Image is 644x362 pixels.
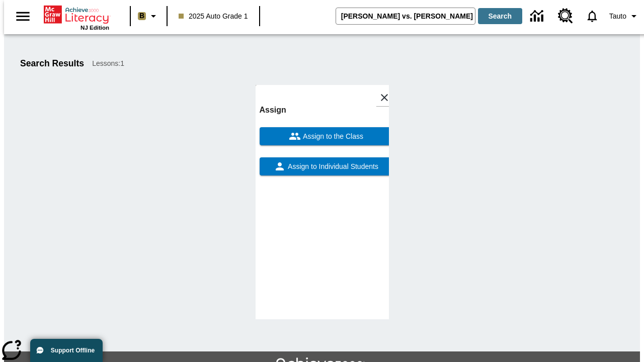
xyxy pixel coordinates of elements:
[605,7,644,25] button: Profile/Settings
[80,25,109,31] span: NJ Edition
[179,11,248,22] span: 2025 Auto Grade 1
[51,347,95,354] span: Support Offline
[478,8,522,24] button: Search
[8,2,38,31] button: Open side menu
[260,103,393,117] h6: Assign
[256,85,389,319] div: lesson details
[30,339,103,362] button: Support Offline
[139,10,144,22] span: B
[579,3,605,29] a: Notifications
[44,4,109,31] div: Home
[336,8,475,24] input: search field
[301,131,363,142] span: Assign to the Class
[376,89,393,106] button: Close
[524,3,552,30] a: Data Center
[552,3,579,30] a: Resource Center, Will open in new tab
[92,58,124,69] span: Lessons : 1
[20,58,84,69] h1: Search Results
[260,127,393,145] button: Assign to the Class
[44,5,109,25] a: Home
[286,161,378,172] span: Assign to Individual Students
[134,7,164,25] button: Boost Class color is light brown. Change class color
[260,157,393,175] button: Assign to Individual Students
[609,11,626,22] span: Tauto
